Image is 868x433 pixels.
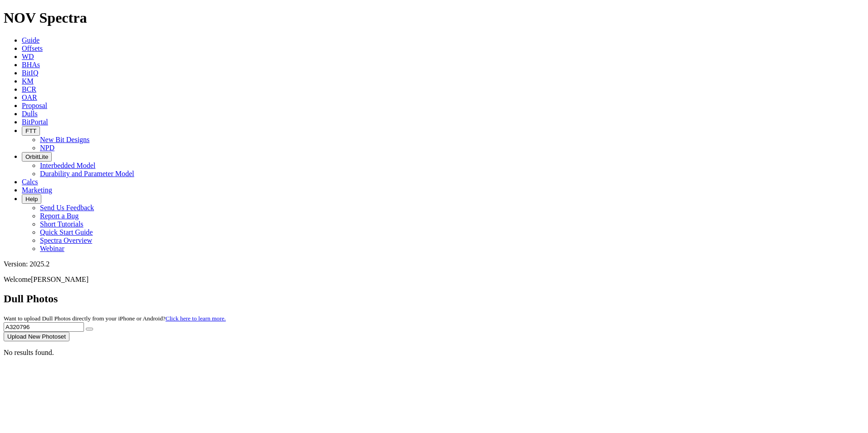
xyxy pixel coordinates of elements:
[22,126,40,136] button: FTT
[40,204,94,212] a: Send Us Feedback
[40,220,84,228] a: Short Tutorials
[4,315,226,322] small: Want to upload Dull Photos directly from your iPhone or Android?
[22,44,43,52] a: Offsets
[4,10,864,26] h1: NOV Spectra
[40,245,64,252] a: Webinar
[22,152,52,162] button: OrbitLite
[22,69,38,77] a: BitIQ
[25,196,38,202] span: Help
[25,153,48,160] span: OrbitLite
[22,36,39,44] a: Guide
[40,144,54,152] a: NPD
[40,236,92,244] a: Spectra Overview
[25,128,36,134] span: FTT
[22,178,38,186] a: Calcs
[22,186,52,194] a: Marketing
[4,322,84,332] input: Search Serial Number
[22,102,47,109] a: Proposal
[4,293,864,305] h2: Dull Photos
[22,194,41,204] button: Help
[40,212,79,220] a: Report a Bug
[22,61,40,69] a: BHAs
[40,162,95,169] a: Interbedded Model
[40,136,89,143] a: New Bit Designs
[4,276,864,284] p: Welcome
[4,260,864,268] div: Version: 2025.2
[22,85,36,93] a: BCR
[22,93,37,101] a: OAR
[40,170,134,177] a: Durability and Parameter Model
[166,315,226,322] a: Click here to learn more.
[22,110,38,118] a: Dulls
[40,228,93,236] a: Quick Start Guide
[22,77,34,85] a: KM
[22,118,48,126] a: BitPortal
[31,276,89,283] span: [PERSON_NAME]
[22,53,34,60] a: WD
[4,349,864,357] p: No results found.
[4,332,69,341] button: Upload New Photoset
